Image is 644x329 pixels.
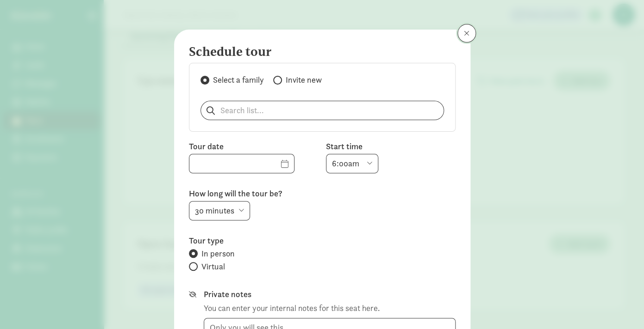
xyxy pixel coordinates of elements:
iframe: Chat Widget [598,285,644,329]
div: You can enter your internal notes for this seat here. [204,302,380,314]
label: How long will the tour be? [189,188,456,199]
span: Select a family [213,74,264,85]
input: Search list... [201,101,444,120]
label: Tour type [189,235,456,246]
label: Tour date [189,141,319,152]
span: In person [201,248,235,259]
span: Invite new [286,74,322,85]
span: Virtual [201,261,225,272]
h4: Schedule tour [189,44,448,59]
label: Start time [326,141,456,152]
label: Private notes [204,289,456,300]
